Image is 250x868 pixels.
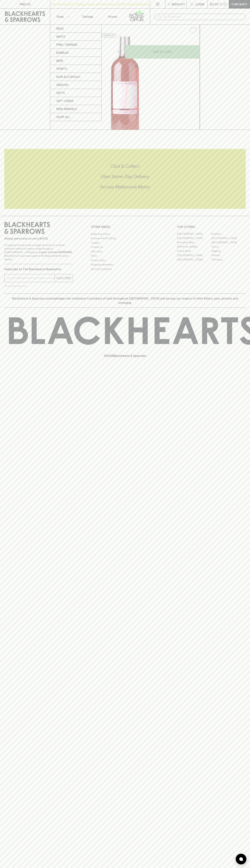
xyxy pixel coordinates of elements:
[50,57,101,65] a: Beer
[56,83,68,87] p: Snacks
[239,857,243,861] img: bubble-icon
[56,59,63,63] p: Beer
[50,81,101,89] a: Snacks
[56,75,81,79] p: Non Alcoholic
[50,41,101,49] a: Pink / Orange
[56,67,67,71] p: Spirits
[50,49,101,57] a: Bubbles
[50,65,101,73] a: Spirits
[56,34,65,39] p: White
[50,105,101,113] a: New Arrivals
[50,113,101,121] a: SHOP ALL
[56,107,77,111] p: New Arrivals
[56,91,65,95] p: Gifts
[50,25,101,33] a: Reds
[56,51,69,55] p: Bubbles
[50,97,101,105] a: Gift Cards
[56,99,74,103] p: Gift Cards
[56,26,64,31] p: Reds
[50,73,101,81] a: Non Alcoholic
[50,89,101,97] a: Gifts
[56,43,77,47] p: Pink / Orange
[50,33,101,41] a: White
[56,115,70,119] p: SHOP ALL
